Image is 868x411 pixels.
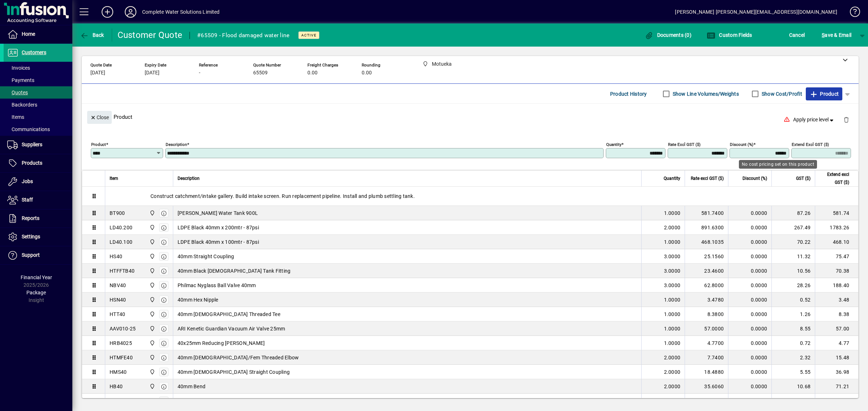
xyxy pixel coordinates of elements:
[110,238,132,246] div: LD40.100
[4,173,72,191] a: Jobs
[4,154,72,172] a: Products
[689,368,724,376] div: 18.4880
[815,307,858,321] td: 8.38
[689,209,724,217] div: 581.7400
[26,290,46,295] span: Package
[4,228,72,246] a: Settings
[644,32,692,38] span: Documents (0)
[838,116,855,123] app-page-header-button: Delete
[96,5,119,18] button: Add
[728,220,771,235] td: 0.0000
[739,160,817,169] div: No cost pricing set on this product
[789,29,805,41] span: Cancel
[148,325,156,333] span: Motueka
[815,235,858,249] td: 468.10
[728,264,771,278] td: 0.0000
[148,267,156,275] span: Motueka
[4,111,72,123] a: Items
[110,224,132,231] div: LD40.200
[728,278,771,293] td: 0.0000
[815,379,858,394] td: 71.21
[110,296,126,303] div: HSN40
[148,354,156,362] span: Motueka
[771,278,815,293] td: 28.26
[787,29,807,42] button: Cancel
[728,307,771,321] td: 0.0000
[178,354,299,361] span: 40mm [DEMOGRAPHIC_DATA]/Fem Threaded Elbow
[4,99,72,111] a: Backorders
[110,383,123,390] div: HB40
[148,382,156,390] span: Motueka
[771,336,815,350] td: 0.72
[72,29,112,42] app-page-header-button: Back
[22,234,40,239] span: Settings
[771,264,815,278] td: 10.56
[85,114,114,120] app-page-header-button: Close
[22,252,40,258] span: Support
[664,209,681,217] span: 1.0000
[760,90,802,98] label: Show Cost/Profit
[148,238,156,246] span: Motueka
[743,174,767,182] span: Discount (%)
[771,220,815,235] td: 267.49
[675,6,837,18] div: [PERSON_NAME] [PERSON_NAME][EMAIL_ADDRESS][DOMAIN_NAME]
[664,368,681,376] span: 2.0000
[87,111,112,124] button: Close
[664,238,681,246] span: 1.0000
[771,307,815,321] td: 1.26
[148,252,156,260] span: Motueka
[4,25,72,43] a: Home
[844,1,859,25] a: Knowledge Base
[199,70,200,76] span: -
[606,142,621,147] mat-label: Quantity
[820,170,849,186] span: Extend excl GST ($)
[664,174,680,182] span: Quantity
[815,350,858,365] td: 15.48
[705,29,754,42] button: Custom Fields
[815,220,858,235] td: 1783.26
[815,249,858,264] td: 75.47
[771,235,815,249] td: 70.22
[110,354,133,361] div: HTMFE40
[815,365,858,379] td: 36.98
[607,87,650,100] button: Product History
[691,174,724,182] span: Rate excl GST ($)
[90,70,105,76] span: [DATE]
[148,296,156,304] span: Motueka
[178,253,234,260] span: 40mm Straight Coupling
[822,29,851,41] span: ave & Email
[7,126,50,132] span: Communications
[7,65,30,71] span: Invoices
[4,136,72,154] a: Suppliers
[7,102,37,108] span: Backorders
[668,142,701,147] mat-label: Rate excl GST ($)
[178,311,280,318] span: 40mm [DEMOGRAPHIC_DATA] Threaded Tee
[671,90,739,98] label: Show Line Volumes/Weights
[689,311,724,318] div: 8.3800
[105,187,858,205] div: Construct catchment/intake gallery. Build intake screen. Run replacement pipeline. Install and pl...
[178,174,200,182] span: Description
[838,111,855,128] button: Delete
[145,70,159,76] span: [DATE]
[689,282,724,289] div: 62.8000
[82,104,859,130] div: Product
[21,274,52,280] span: Financial Year
[689,296,724,303] div: 3.4780
[771,249,815,264] td: 11.32
[815,394,858,408] td: 16.98
[22,197,33,203] span: Staff
[110,368,127,376] div: HMS40
[664,224,681,231] span: 2.0000
[362,70,372,76] span: 0.00
[689,397,724,404] div: 16.9800
[197,30,289,41] div: #65509 - Flood damaged water line
[119,5,142,18] button: Profile
[22,215,39,221] span: Reports
[4,74,72,86] a: Payments
[118,29,183,41] div: Customer Quote
[301,33,316,38] span: Active
[148,281,156,289] span: Motueka
[809,88,839,100] span: Product
[806,87,842,100] button: Product
[790,113,838,126] button: Apply price level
